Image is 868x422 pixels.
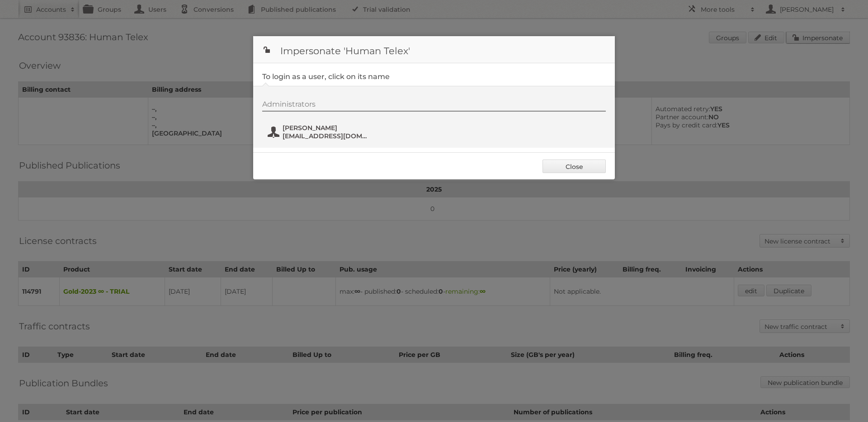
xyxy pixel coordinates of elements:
span: [EMAIL_ADDRESS][DOMAIN_NAME] [283,132,370,140]
button: [PERSON_NAME] [EMAIL_ADDRESS][DOMAIN_NAME] [267,123,373,141]
a: Close [542,159,606,173]
span: [PERSON_NAME] [283,124,370,132]
div: Administrators [262,100,606,112]
legend: To login as a user, click on its name [262,72,390,81]
h1: Impersonate 'Human Telex' [253,36,615,63]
